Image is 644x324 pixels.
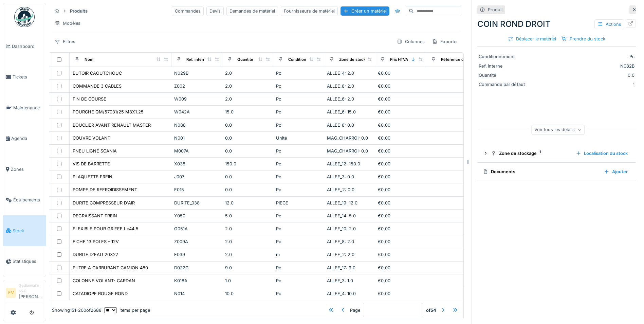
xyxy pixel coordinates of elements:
[426,307,436,313] strong: of 54
[73,83,122,89] div: COMMANDE 3 CABLES
[327,239,354,244] span: ALLEE_8: 2.0
[341,6,389,16] div: Créer un matériel
[73,174,112,180] div: PLAQUETTE FREIN
[276,109,321,115] div: Pc
[327,136,368,141] span: MAG_CHARROI: 0.0
[531,125,585,135] div: Voir tous les détails
[174,148,220,154] div: M007A
[327,174,354,179] span: ALLEE_3: 0.0
[237,57,253,62] div: Quantité
[73,135,110,141] div: COUVRE VOLANT
[480,147,633,160] summary: Zone de stockage1Localisation du stock
[13,74,43,80] span: Tickets
[73,70,122,76] div: BUTOIR CAOUTCHOUC
[276,251,321,258] div: m
[85,57,93,62] div: Nom
[276,265,321,271] div: Pc
[174,122,220,128] div: N088
[3,92,46,123] a: Maintenance
[327,187,354,192] span: ALLEE_2: 0.0
[327,123,354,128] span: ALLEE_8: 0.0
[378,135,423,141] div: €0,00
[327,84,354,89] span: ALLEE_8: 2.0
[6,283,43,304] a: FV Gestionnaire local[PERSON_NAME]
[174,265,220,271] div: D022G
[327,226,356,231] span: ALLEE_10: 2.0
[19,283,43,293] div: Gestionnaire local
[225,265,271,271] div: 9.0
[479,53,530,60] div: Conditionnement
[327,291,356,296] span: ALLEE_4: 10.0
[73,290,128,297] div: CATADIOPE ROUGE ROND
[225,186,271,193] div: 0.0
[327,200,357,205] span: ALLEE_19: 12.0
[174,251,220,258] div: F039
[483,168,599,175] div: Documents
[73,251,118,258] div: DURITE D'EAU 20X27
[73,277,135,284] div: COLONNE VOLANT- CARDAN
[281,6,338,16] div: Fournisseurs de matériel
[601,167,630,176] div: Ajouter
[174,277,220,284] div: K018A
[225,213,271,219] div: 5.0
[394,37,428,47] div: Colonnes
[339,57,372,62] div: Zone de stockage
[479,81,530,88] div: Commande par défaut
[276,290,321,297] div: Pc
[378,122,423,128] div: €0,00
[73,226,139,232] div: FLEXIBLE POUR GRIFFE L=44,5
[6,288,16,298] li: FV
[11,135,43,142] span: Agenda
[480,165,633,178] summary: DocumentsAjouter
[378,265,423,271] div: €0,00
[327,161,360,166] span: ALLEE_12: 150.0
[378,251,423,258] div: €0,00
[172,6,204,16] div: Commandes
[327,71,354,76] span: ALLEE_4: 2.0
[532,53,634,60] div: Pc
[276,174,321,180] div: Pc
[488,6,503,13] div: Produit
[52,307,102,313] div: Showing 151 - 200 of 2688
[378,186,423,193] div: €0,00
[532,72,634,78] div: 0.0
[378,213,423,219] div: €0,00
[73,265,148,271] div: FILTRE A CARBURANT CAMION 480
[288,57,320,62] div: Conditionnement
[378,109,423,115] div: €0,00
[73,186,137,193] div: POMPE DE REFROIDISSEMENT
[327,252,354,257] span: ALLEE_2: 2.0
[104,307,150,313] div: items per page
[174,135,220,141] div: N001
[174,96,220,102] div: W009
[3,123,46,154] a: Agenda
[327,96,354,102] span: ALLEE_6: 2.0
[225,251,271,258] div: 2.0
[327,109,356,114] span: ALLEE_6: 15.0
[559,34,608,43] div: Prendre du stock
[3,215,46,246] a: Stock
[225,290,271,297] div: 10.0
[225,238,271,245] div: 2.0
[225,200,271,206] div: 12.0
[276,186,321,193] div: Pc
[14,7,35,27] img: Badge_color-CXgf-gQk.svg
[327,278,353,283] span: ALLEE_3: 1.0
[174,290,220,297] div: N014
[52,37,78,47] div: Filtres
[225,161,271,167] div: 150.0
[378,83,423,89] div: €0,00
[13,228,43,234] span: Stock
[378,148,423,154] div: €0,00
[174,109,220,115] div: W042A
[276,226,321,232] div: Pc
[378,238,423,245] div: €0,00
[73,200,135,206] div: DURITE COMPRESSEUR D'AIR
[276,135,321,141] div: Unité
[276,122,321,128] div: Pc
[327,148,368,154] span: MAG_CHARROI: 0.0
[350,307,360,313] div: Page
[174,238,220,245] div: Z009A
[378,277,423,284] div: €0,00
[73,96,106,102] div: FIN DE COURSE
